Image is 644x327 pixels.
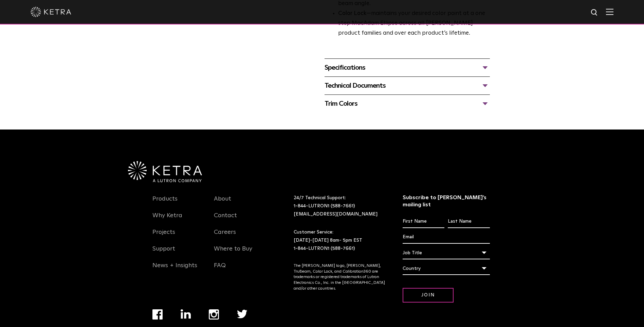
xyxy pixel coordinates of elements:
img: search icon [590,8,599,17]
div: Job Title [403,246,490,259]
a: FAQ [214,262,226,277]
input: Last Name [448,215,490,228]
a: Support [152,245,175,261]
p: Customer Service: [DATE]-[DATE] 8am- 5pm EST [294,228,386,253]
a: Where to Buy [214,245,252,261]
div: Navigation Menu [152,194,204,277]
p: 24/7 Technical Support: [294,194,386,218]
input: First Name [403,215,444,228]
input: Join [403,288,454,303]
img: Ketra-aLutronCo_White_RGB [128,161,202,182]
a: About [214,195,231,211]
a: 1-844-LUTRON1 (588-7661) [294,246,355,251]
a: 1-844-LUTRON1 (588-7661) [294,204,355,208]
a: Products [152,195,178,211]
div: Navigation Menu [214,194,265,277]
h3: Subscribe to [PERSON_NAME]’s mailing list [403,194,490,208]
div: Country [403,262,490,275]
a: [EMAIL_ADDRESS][DOMAIN_NAME] [294,212,378,217]
a: Careers [214,228,236,244]
a: Contact [214,212,237,227]
img: ketra-logo-2019-white [31,7,71,17]
div: Specifications [325,62,490,73]
input: Email [403,231,490,244]
p: The [PERSON_NAME] logo, [PERSON_NAME], TruBeam, Color Lock, and Calibration360 are trademarks or ... [294,263,386,292]
div: Trim Colors [325,98,490,109]
img: facebook [152,309,163,320]
img: twitter [237,310,247,319]
a: Projects [152,228,175,244]
a: Why Ketra [152,212,182,227]
img: Hamburger%20Nav.svg [606,8,613,15]
img: instagram [209,309,219,320]
img: linkedin [181,309,191,319]
a: News + Insights [152,262,197,277]
div: Technical Documents [325,80,490,91]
